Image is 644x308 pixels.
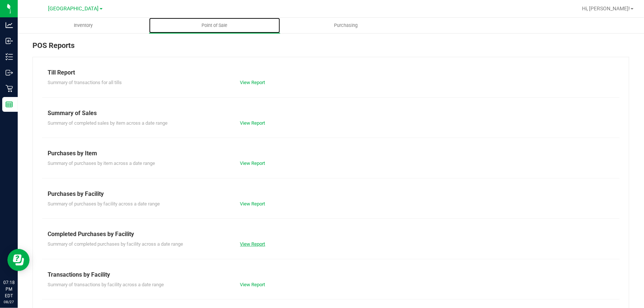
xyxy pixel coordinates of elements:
div: POS Reports [32,40,629,57]
span: Summary of purchases by item across a date range [48,160,155,166]
a: View Report [240,160,265,166]
inline-svg: Retail [6,85,13,92]
inline-svg: Reports [6,101,13,108]
span: Summary of purchases by facility across a date range [48,201,160,207]
span: Summary of transactions by facility across a date range [48,282,164,287]
p: 08/27 [3,299,14,305]
span: Inventory [64,22,103,29]
span: Summary of completed sales by item across a date range [48,120,168,126]
span: Hi, [PERSON_NAME]! [582,6,630,11]
inline-svg: Outbound [6,69,13,76]
div: Completed Purchases by Facility [48,230,614,239]
a: View Report [240,201,265,207]
span: Point of Sale [192,22,238,29]
inline-svg: Analytics [6,21,13,29]
iframe: Resource center [7,249,30,271]
inline-svg: Inbound [6,37,13,45]
span: [GEOGRAPHIC_DATA] [48,6,99,12]
div: Till Report [48,68,614,77]
span: Summary of transactions for all tills [48,80,122,85]
span: Summary of completed purchases by facility across a date range [48,241,183,247]
p: 07:18 PM EDT [3,279,14,299]
div: Transactions by Facility [48,270,614,279]
a: View Report [240,120,265,126]
div: Summary of Sales [48,109,614,118]
span: Purchasing [324,22,368,29]
inline-svg: Inventory [6,53,13,60]
div: Purchases by Item [48,149,614,158]
a: Inventory [18,18,149,33]
a: Point of Sale [149,18,280,33]
a: Purchasing [280,18,411,33]
a: View Report [240,241,265,247]
a: View Report [240,80,265,85]
div: Purchases by Facility [48,190,614,198]
a: View Report [240,282,265,287]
